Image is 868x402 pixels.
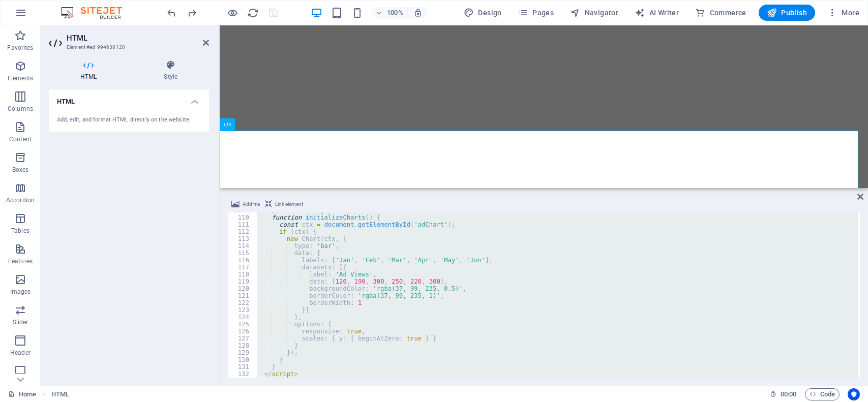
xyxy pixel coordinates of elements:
button: Pages [514,5,558,21]
p: Header [10,349,31,357]
div: 126 [228,328,256,335]
p: Columns [8,105,33,113]
div: 117 [228,264,256,271]
button: redo [186,7,198,19]
h4: HTML [49,60,132,81]
p: Images [10,288,31,296]
div: 130 [228,356,256,363]
button: Link element [263,198,305,210]
button: Publish [759,5,815,21]
div: Add, edit, and format HTML directly on the website. [57,116,201,125]
a: Click to cancel selection. Double-click to open Pages [8,388,36,400]
button: reload [247,7,259,19]
h2: HTML [67,34,209,43]
div: 122 [228,299,256,306]
h6: Session time [770,388,797,400]
div: 119 [228,278,256,285]
button: Usercentrics [848,388,860,400]
span: AI Writer [635,8,679,18]
p: Content [9,135,32,143]
span: Link element [275,198,303,210]
h3: Element #ed-994638120 [67,43,189,52]
div: 129 [228,349,256,356]
div: 115 [228,250,256,257]
p: Features [8,257,33,265]
div: 110 [228,214,256,221]
button: Add file [230,198,261,210]
button: Commerce [691,5,751,21]
span: Add file [243,198,260,210]
div: 131 [228,363,256,370]
span: Design [464,8,502,18]
div: 128 [228,342,256,349]
span: Publish [767,8,807,18]
span: Code [810,388,835,400]
p: Boxes [12,166,29,174]
div: 116 [228,257,256,264]
p: Favorites [7,44,33,52]
div: 120 [228,285,256,292]
div: 113 [228,235,256,242]
p: Accordion [6,196,35,204]
p: Tables [11,227,29,235]
i: Redo: Change HTML (Ctrl+Y, ⌘+Y) [186,7,198,19]
img: Editor Logo [58,7,135,19]
div: 125 [228,321,256,328]
span: Click to select. Double-click to edit [51,388,69,400]
button: Code [805,388,840,400]
span: More [827,8,859,18]
button: Navigator [566,5,622,21]
button: 100% [372,7,408,19]
nav: breadcrumb [51,388,69,400]
h6: 100% [387,7,403,19]
span: Pages [518,8,554,18]
button: AI Writer [631,5,683,21]
span: : [788,390,789,398]
div: 112 [228,228,256,235]
p: Elements [8,74,34,82]
span: 00 00 [781,388,796,400]
span: Commerce [695,8,746,18]
button: undo [165,7,177,19]
p: Slider [13,318,28,326]
div: 114 [228,242,256,250]
h4: Style [132,60,209,81]
h4: HTML [49,89,209,108]
div: 121 [228,292,256,299]
div: 118 [228,271,256,278]
button: More [823,5,863,21]
span: Navigator [570,8,618,18]
div: 124 [228,314,256,321]
div: 111 [228,221,256,228]
button: Design [460,5,506,21]
div: 127 [228,335,256,342]
div: 123 [228,306,256,314]
div: 132 [228,370,256,378]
